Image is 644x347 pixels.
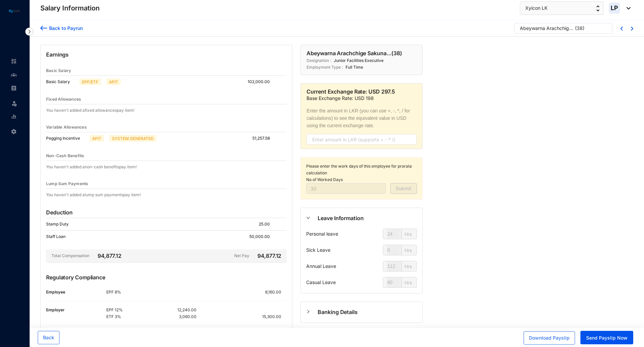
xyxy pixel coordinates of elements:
[307,64,343,71] p: Employment Type :
[92,135,101,141] p: APIT
[307,96,417,101] p: Base Exchange Rate: USD 198
[524,331,575,345] button: Download Payslip
[46,307,106,313] p: Employer
[401,277,415,287] div: Hrs
[5,68,22,81] li: Contacts
[38,331,60,344] button: Back
[586,335,628,341] span: Send Payslip Now
[256,252,281,260] p: 94,877.12
[106,307,151,313] p: EPF 12%
[47,25,83,32] div: Back to Payrun
[307,107,417,129] span: Enter the amount in LKR (you can use +, -, *, / for calculations) to see the equivalent value in ...
[265,289,287,296] p: 8,160.00
[106,289,151,296] p: EPF 8%
[580,331,633,344] button: Send Payslip Now
[5,81,22,95] li: Payroll
[82,79,98,85] p: EPF/ETF
[46,164,137,170] p: You haven't added a non-cash benefits pay item!
[109,79,118,85] p: APIT
[306,183,386,194] input: Enter no of worked days
[46,289,106,296] p: Employee
[46,152,84,159] p: Non-Cash Benefits
[401,245,415,255] div: Hrs
[46,135,87,142] p: Pegging Incentive
[46,124,87,131] p: Variable Allowances
[46,208,73,216] p: Deduction
[179,313,196,320] p: 3,060.00
[252,135,275,142] p: 51,257.58
[318,214,417,222] span: Leave Information
[5,110,22,123] li: Reports
[91,252,121,260] p: 94,877.12
[7,8,22,14] img: logo
[43,334,54,341] span: Back
[307,134,417,145] input: Enter amount in LKR (supports + - * /)
[529,335,570,341] span: Download Payslip
[46,107,134,114] p: You haven't added a fixed allowances pay item!
[306,176,417,183] p: No of Worked Days
[306,261,336,272] p: Annual Leave
[596,5,600,11] img: up-down-arrow.74152d26bf9780fbf563ca9c90304185.svg
[46,273,287,289] p: Regulatory Compliance
[620,27,623,31] img: chevron-left-blue.0fda5800d0a05439ff8ddef8047136d5.svg
[177,307,196,313] p: 12,240.00
[46,192,141,198] p: You haven't added a lump sum payments pay item!
[262,313,287,320] p: 15,300.00
[611,5,618,11] span: LP
[234,252,255,260] p: Net Pay
[46,96,81,103] p: Fixed Allowances
[318,308,417,316] span: Banking Details
[46,67,71,74] p: Basic Salary
[25,28,33,36] img: nav-icon-right.af6afadce00d159da59955279c43614e.svg
[46,233,72,240] p: Staff Loan
[40,3,100,13] p: Salary Information
[306,229,338,239] p: Personal leave
[46,78,77,85] p: Basic Salary
[112,135,154,141] p: SYSTEM GENERATED
[307,57,331,64] p: Designation :
[249,233,275,240] p: 50,000.00
[46,50,287,66] p: Earnings
[11,100,17,107] img: leave-unselected.2934df6273408c3f84d9.svg
[106,313,151,320] p: ETF 3%
[306,277,336,288] p: Casual Leave
[11,58,17,64] img: home-unselected.a29eae3204392db15eaf.svg
[520,1,604,15] button: Xyicon LK
[46,180,88,187] p: Lump Sum Payments
[331,57,384,64] p: Junior Facilities Executive
[307,49,402,57] p: Abeywarna Arachchige Sakuna... ( 38 )
[307,88,417,96] p: Current Exchange Rate: USD 297.5
[343,64,363,71] p: Full Time
[306,245,330,255] p: Sick Leave
[11,113,17,119] img: report-unselected.e6a6b4230fc7da01f883.svg
[623,7,631,9] img: dropdown-black.8e83cc76930a90b1a4fdb6d089b7bf3a.svg
[5,55,22,68] li: Home
[525,4,547,12] span: Xyicon LK
[11,129,17,135] img: settings-unselected.1febfda315e6e19643a1.svg
[520,25,574,32] div: Abeywarna Arachchige Sakuna...
[631,27,633,31] img: chevron-right-blue.16c49ba0fe93ddb13f341d83a2dbca89.svg
[11,85,17,91] img: payroll-unselected.b590312f920e76f0c668.svg
[390,183,417,194] button: Submit
[306,163,417,176] p: Please enter the work days of this employee for prorata calculation
[401,261,415,271] div: Hrs
[401,229,415,239] div: Hrs
[11,72,17,78] img: people-unselected.118708e94b43a90eceab.svg
[248,78,275,85] p: 102,000.00
[46,221,75,228] p: Stamp Duty
[40,25,47,32] img: arrow-backward-blue.96c47016eac47e06211658234db6edf5.svg
[46,252,90,260] p: Total Compensation
[259,221,275,228] p: 25.00
[575,25,584,35] p: ( 38 )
